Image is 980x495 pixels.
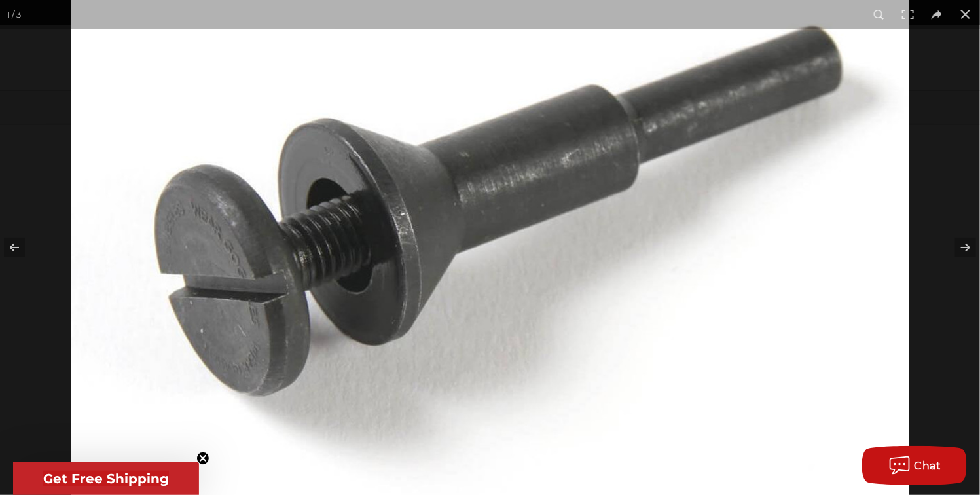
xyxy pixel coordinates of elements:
span: Chat [915,460,941,472]
span: Get Free Shipping [43,471,169,486]
div: Get Free ShippingClose teaser [13,462,199,495]
button: Close teaser [196,452,209,465]
button: Next (arrow right) [934,215,980,280]
button: Chat [862,446,967,485]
